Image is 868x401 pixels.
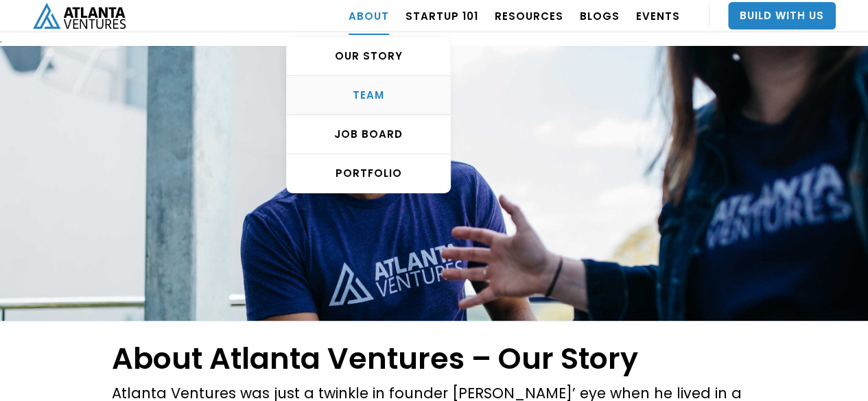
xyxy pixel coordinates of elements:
[287,167,450,180] div: PORTFOLIO
[728,2,836,29] a: Build With Us
[287,49,450,63] div: OUR STORY
[287,154,450,193] a: PORTFOLIO
[112,341,757,376] h1: About Atlanta Ventures – Our Story
[287,88,450,102] div: TEAM
[287,37,450,76] a: OUR STORY
[287,127,450,141] div: Job Board
[287,76,450,115] a: TEAM
[287,115,450,154] a: Job Board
